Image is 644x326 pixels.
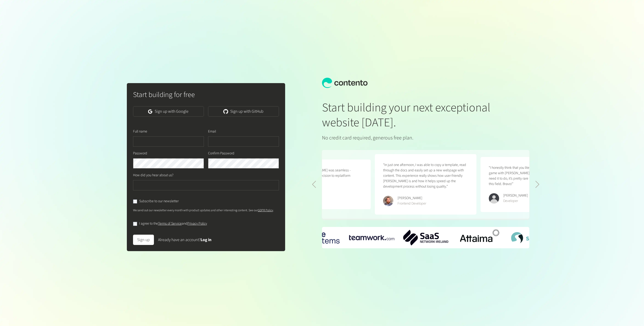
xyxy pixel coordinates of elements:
div: Developer [503,198,528,204]
img: teamwork-logo.png [349,235,394,240]
div: Next slide [535,181,540,188]
a: Log in [201,237,211,243]
div: Already have an account? [158,237,211,243]
a: Privacy Policy [187,221,207,226]
figure: 1 / 5 [375,154,476,215]
p: No credit card required, generous free plan. [322,134,495,142]
div: Previous slide [312,181,316,188]
img: Attaima-Logo.png [457,227,502,248]
h2: Start building for free [133,89,279,100]
label: Full name [133,129,147,134]
p: “I honestly think that you literally killed the "Headless CMS" game with [PERSON_NAME], it just d... [489,165,574,187]
figure: 2 / 5 [481,157,582,212]
label: Password [133,151,147,156]
button: Sign up [133,235,154,245]
img: Erik Galiana Farell [383,196,393,206]
p: We send out our newsletter every month with product updates and other interesting content. See our . [133,208,279,213]
div: 1 / 6 [349,235,394,240]
a: GDPR Policy [258,208,273,213]
div: 2 / 6 [403,230,448,245]
label: I agree to the and [139,221,207,226]
div: [PERSON_NAME] [503,193,528,198]
div: Frontend Developer [398,201,426,206]
p: “In just one afternoon, I was able to copy a template, read through the docs and easily set up a ... [383,162,468,189]
img: Kevin Abatan [489,193,499,204]
div: 4 / 6 [511,232,556,243]
img: SaaS-Network-Ireland-logo.png [403,230,448,245]
label: Confirm Password [208,151,234,156]
div: 3 / 6 [457,227,502,248]
label: Subscribe to our newsletter [139,199,179,204]
label: Email [208,129,216,134]
div: [PERSON_NAME] [398,196,426,201]
a: Sign up with GitHub [208,106,279,117]
h1: Start building your next exceptional website [DATE]. [322,100,495,130]
img: SkillsVista-Logo.png [511,232,556,243]
a: Terms of Service [158,221,182,226]
label: How did you hear about us? [133,173,174,178]
a: Sign up with Google [133,106,204,117]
